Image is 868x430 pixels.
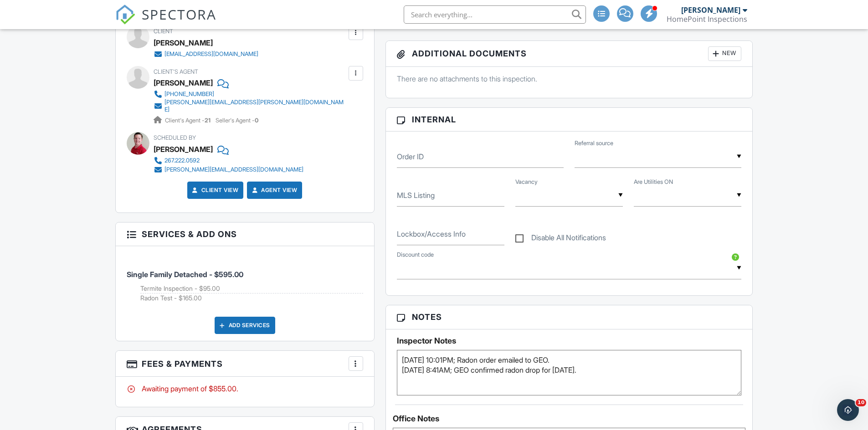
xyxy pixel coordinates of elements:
span: Scheduled By [154,134,196,141]
label: Lockbox/Access Info [397,229,466,239]
label: Referral source [575,139,613,147]
strong: 0 [255,117,258,124]
div: 267.222.0592 [164,157,200,164]
li: Add on: Radon Test [140,293,363,303]
a: [PERSON_NAME][EMAIL_ADDRESS][PERSON_NAME][DOMAIN_NAME] [154,99,346,113]
span: SPECTORA [142,5,216,24]
strong: 21 [205,117,211,124]
li: Add on: Termite Inspection [140,284,363,293]
span: Single Family Detached - $595.00 [127,270,243,279]
a: [PHONE_NUMBER] [154,90,346,99]
div: [PERSON_NAME][EMAIL_ADDRESS][DOMAIN_NAME] [164,166,303,173]
a: [PERSON_NAME] [154,76,213,90]
a: Agent View [250,186,297,195]
div: [PERSON_NAME] [681,5,740,15]
img: The Best Home Inspection Software - Spectora [115,5,135,25]
div: Awaiting payment of $855.00. [127,384,363,394]
h3: Fees & Payments [116,351,374,377]
div: [PERSON_NAME][EMAIL_ADDRESS][PERSON_NAME][DOMAIN_NAME] [164,99,346,113]
span: 10 [856,399,866,406]
div: HomePoint Inspections [667,15,747,24]
div: Add Services [215,317,275,334]
div: [PERSON_NAME] [154,36,213,50]
label: Discount code [397,251,434,259]
div: Office Notes [393,414,746,423]
h5: Inspector Notes [397,336,742,345]
iframe: Intercom live chat [837,399,859,421]
label: MLS Listing [397,190,435,200]
input: Lockbox/Access Info [397,223,504,245]
label: Order ID [397,152,424,162]
h3: Additional Documents [386,41,753,67]
span: Client's Agent [154,68,198,75]
h3: Internal [386,108,753,132]
textarea: [DATE] 10:01PM; Radon order emailed to GEO. [DATE] 8:41AM; GEO confirmed radon drop for [DATE]. [397,350,742,395]
div: [PERSON_NAME] [154,142,213,156]
label: Disable All Notifications [515,233,606,245]
p: There are no attachments to this inspection. [397,74,742,84]
a: Client View [190,186,239,195]
label: Are Utilities ON [634,178,673,186]
li: Service: Single Family Detached [127,253,363,310]
div: New [708,46,741,61]
div: [EMAIL_ADDRESS][DOMAIN_NAME] [164,51,258,58]
span: Seller's Agent - [216,117,258,124]
h3: Services & Add ons [116,223,374,246]
a: [PERSON_NAME][EMAIL_ADDRESS][DOMAIN_NAME] [154,165,303,174]
a: 267.222.0592 [154,156,303,165]
a: SPECTORA [115,12,216,31]
label: Vacancy [515,178,538,186]
input: MLS Listing [397,184,504,207]
h3: Notes [386,305,753,329]
div: [PHONE_NUMBER] [164,91,214,98]
input: Search everything... [404,5,586,24]
a: [EMAIL_ADDRESS][DOMAIN_NAME] [154,50,258,59]
span: Client's Agent - [165,117,212,124]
